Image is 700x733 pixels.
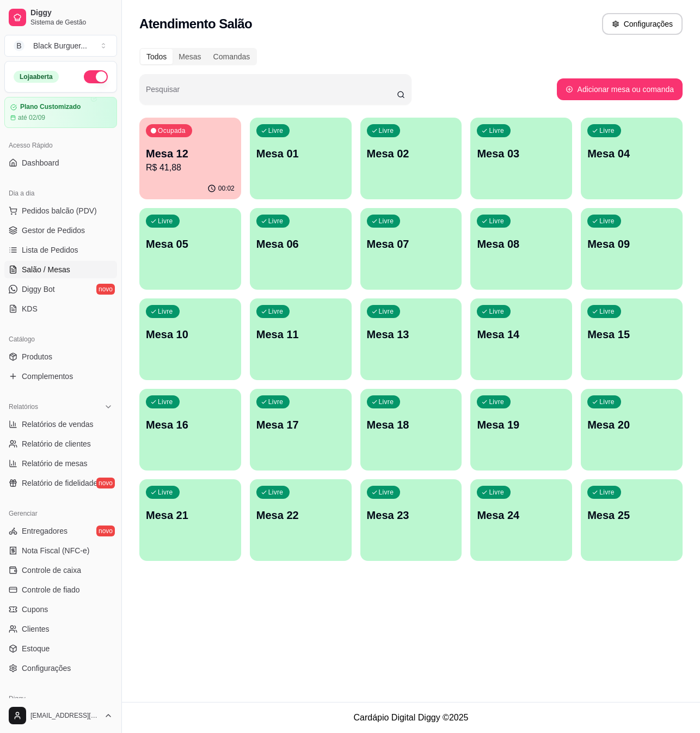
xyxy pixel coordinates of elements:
[4,416,117,433] a: Relatórios de vendas
[22,584,80,595] span: Controle de fiado
[158,307,173,316] p: Livre
[379,217,394,225] p: Livre
[22,205,97,216] span: Pedidos balcão (PDV)
[158,488,173,497] p: Livre
[4,4,117,30] a: DiggySistema de Gestão
[139,298,241,380] button: LivreMesa 10
[581,479,683,561] button: LivreMesa 25
[139,118,241,199] button: OcupadaMesa 12R$ 41,8800:02
[146,327,235,342] p: Mesa 10
[379,307,394,316] p: Livre
[470,479,572,561] button: LivreMesa 24
[146,236,235,252] p: Mesa 05
[4,601,117,618] a: Cupons
[367,327,456,342] p: Mesa 13
[599,126,615,135] p: Livre
[30,8,113,18] span: Diggy
[470,118,572,199] button: LivreMesa 03
[360,298,462,380] button: LivreMesa 13
[4,620,117,638] a: Clientes
[4,581,117,598] a: Controle de fiado
[477,417,566,432] p: Mesa 19
[146,146,235,161] p: Mesa 12
[379,126,394,135] p: Livre
[146,508,235,523] p: Mesa 21
[22,643,50,654] span: Estoque
[268,307,284,316] p: Livre
[22,351,52,362] span: Produtos
[4,222,117,239] a: Gestor de Pedidos
[33,40,87,51] div: Black Burguer ...
[18,113,45,122] article: até 02/09
[602,13,683,35] button: Configurações
[30,18,113,27] span: Sistema de Gestão
[146,417,235,432] p: Mesa 16
[599,398,615,406] p: Livre
[14,40,24,51] span: B
[268,398,284,406] p: Livre
[587,417,676,432] p: Mesa 20
[360,389,462,471] button: LivreMesa 18
[9,402,38,411] span: Relatórios
[139,479,241,561] button: LivreMesa 21
[250,479,352,561] button: LivreMesa 22
[139,15,252,33] h2: Atendimento Salão
[158,126,186,135] p: Ocupada
[268,126,284,135] p: Livre
[587,508,676,523] p: Mesa 25
[581,298,683,380] button: LivreMesa 15
[4,261,117,278] a: Salão / Mesas
[581,389,683,471] button: LivreMesa 20
[22,526,67,536] span: Entregadores
[489,307,504,316] p: Livre
[4,640,117,657] a: Estoque
[477,327,566,342] p: Mesa 14
[22,624,50,634] span: Clientes
[599,217,615,225] p: Livre
[22,157,59,168] span: Dashboard
[557,78,683,100] button: Adicionar mesa ou comanda
[599,307,615,316] p: Livre
[268,217,284,225] p: Livre
[4,185,117,202] div: Dia a dia
[22,225,85,236] span: Gestor de Pedidos
[158,217,173,225] p: Livre
[22,545,89,556] span: Nota Fiscal (NFC-e)
[4,368,117,385] a: Complementos
[4,280,117,298] a: Diggy Botnovo
[4,331,117,348] div: Catálogo
[122,702,700,733] footer: Cardápio Digital Diggy © 2025
[4,542,117,559] a: Nota Fiscal (NFC-e)
[367,146,456,161] p: Mesa 02
[4,690,117,707] div: Diggy
[207,49,256,64] div: Comandas
[4,522,117,540] a: Entregadoresnovo
[470,208,572,290] button: LivreMesa 08
[489,488,504,497] p: Livre
[139,208,241,290] button: LivreMesa 05
[379,488,394,497] p: Livre
[256,236,345,252] p: Mesa 06
[250,118,352,199] button: LivreMesa 01
[360,118,462,199] button: LivreMesa 02
[489,217,504,225] p: Livre
[250,208,352,290] button: LivreMesa 06
[22,264,70,275] span: Salão / Mesas
[599,488,615,497] p: Livre
[22,303,38,314] span: KDS
[30,711,100,720] span: [EMAIL_ADDRESS][DOMAIN_NAME]
[84,70,108,83] button: Alterar Status
[146,161,235,174] p: R$ 41,88
[379,398,394,406] p: Livre
[4,435,117,453] a: Relatório de clientes
[22,419,94,430] span: Relatórios de vendas
[4,202,117,219] button: Pedidos balcão (PDV)
[140,49,173,64] div: Todos
[218,184,235,193] p: 00:02
[587,146,676,161] p: Mesa 04
[4,154,117,172] a: Dashboard
[4,348,117,365] a: Produtos
[367,417,456,432] p: Mesa 18
[470,298,572,380] button: LivreMesa 14
[22,663,71,674] span: Configurações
